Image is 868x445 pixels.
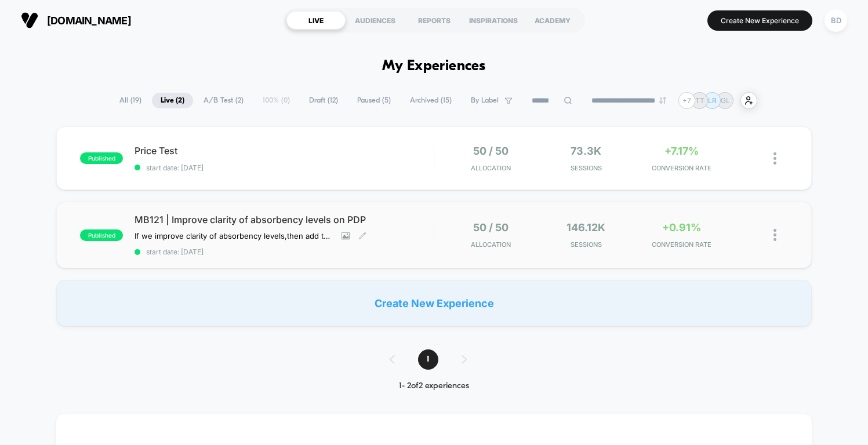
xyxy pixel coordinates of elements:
span: Allocation [471,164,511,172]
img: Visually logo [21,12,38,29]
p: LR [708,96,717,105]
div: ACADEMY [523,11,582,30]
button: BD [821,9,851,32]
span: +0.91% [662,221,701,234]
span: 50 / 50 [473,221,509,234]
span: 73.3k [571,145,601,157]
span: If we improve clarity of absorbency levels,then add to carts & CR will increase,because users are... [135,231,333,240]
span: 146.12k [566,221,605,234]
div: REPORTS [405,11,464,30]
button: Create New Experience [707,10,812,31]
span: Sessions [542,164,631,172]
span: A/B Test ( 2 ) [195,93,252,108]
span: Archived ( 15 ) [401,93,460,108]
div: Create New Experience [56,280,811,326]
img: close [773,152,776,165]
div: + 7 [678,92,695,109]
div: LIVE [286,11,346,30]
span: 1 [418,349,438,370]
span: By Label [471,96,499,105]
div: BD [825,9,847,32]
span: Draft ( 12 ) [300,93,347,108]
span: [DOMAIN_NAME] [47,14,131,27]
span: Allocation [471,240,511,249]
span: MB121 | Improve clarity of absorbency levels on PDP [135,214,433,225]
span: CONVERSION RATE [637,164,726,172]
span: start date: [DATE] [135,247,433,256]
div: AUDIENCES [346,11,405,30]
span: published [80,229,123,241]
span: Paused ( 5 ) [348,93,400,108]
img: end [659,97,666,104]
span: Sessions [542,240,631,249]
span: published [80,152,123,164]
span: CONVERSION RATE [637,240,726,249]
span: Live ( 2 ) [152,93,193,108]
p: TT [695,96,704,105]
img: close [773,229,776,241]
span: Price Test [135,145,433,156]
h1: My Experiences [382,58,486,75]
span: 50 / 50 [473,145,509,157]
span: start date: [DATE] [135,163,433,172]
button: [DOMAIN_NAME] [17,11,135,30]
div: 1 - 2 of 2 experiences [378,381,490,391]
p: GL [721,96,730,105]
div: INSPIRATIONS [464,11,523,30]
span: All ( 19 ) [111,93,150,108]
span: +7.17% [664,145,699,157]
